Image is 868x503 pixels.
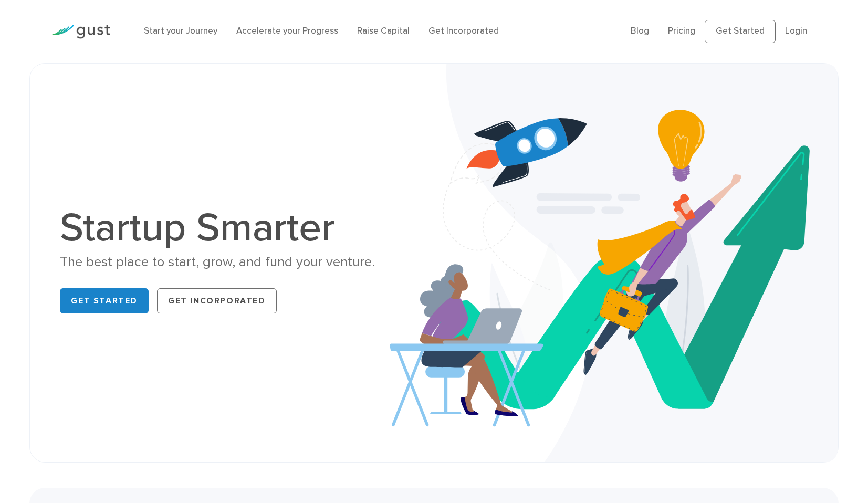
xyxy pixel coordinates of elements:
[668,26,695,36] a: Pricing
[428,26,499,36] a: Get Incorporated
[51,25,110,39] img: Gust Logo
[144,26,217,36] a: Start your Journey
[705,20,776,43] a: Get Started
[157,288,277,313] a: Get Incorporated
[357,26,410,36] a: Raise Capital
[60,288,149,313] a: Get Started
[390,64,838,462] img: Startup Smarter Hero
[60,253,422,271] div: The best place to start, grow, and fund your venture.
[785,26,807,36] a: Login
[631,26,649,36] a: Blog
[236,26,338,36] a: Accelerate your Progress
[60,208,422,248] h1: Startup Smarter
